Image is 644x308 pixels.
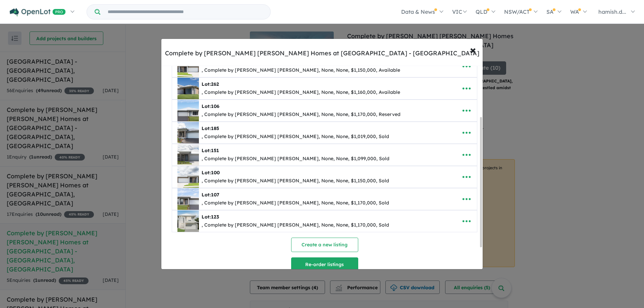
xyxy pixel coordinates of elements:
[211,147,219,153] span: 151
[211,81,219,87] span: 262
[291,238,358,252] button: Create a new listing
[202,66,400,74] div: , Complete by [PERSON_NAME] [PERSON_NAME], None, None, $1,150,000, Available
[202,103,219,109] b: Lot:
[202,221,389,229] div: , Complete by [PERSON_NAME] [PERSON_NAME], None, None, $1,170,000, Sold
[211,192,219,198] span: 107
[177,144,199,166] img: Complete%20by%20McDonald%20Jones%20Homes%20at%20Forest%20Reach%20-%20Huntley%20%20-%20Lot%20151__...
[202,88,400,97] div: , Complete by [PERSON_NAME] [PERSON_NAME], None, None, $1,160,000, Available
[202,81,219,87] b: Lot:
[102,5,269,19] input: Try estate name, suburb, builder or developer
[177,188,199,210] img: Complete%20by%20McDonald%20Jones%20Homes%20at%20Forest%20Reach%20-%20Huntley%20%20-%20Lot%20107__...
[202,155,389,163] div: , Complete by [PERSON_NAME] [PERSON_NAME], None, None, $1,099,000, Sold
[202,125,219,131] b: Lot:
[211,125,219,131] span: 185
[211,103,219,109] span: 106
[202,111,400,119] div: , Complete by [PERSON_NAME] [PERSON_NAME], None, None, $1,170,000, Reserved
[177,210,199,232] img: Complete%20by%20McDonald%20Jones%20Homes%20at%20Forest%20Reach%20-%20Huntley%20%20-%20Lot%20123__...
[598,8,626,15] span: hamish.d...
[177,166,199,188] img: Complete%20by%20McDonald%20Jones%20Homes%20at%20Forest%20Reach%20-%20Huntley%20%20-%20Lot%20100__...
[202,170,220,176] b: Lot:
[177,56,199,77] img: Complete%20by%20McDonald%20Jones%20Homes%20at%20Forest%20Reach%20-%20Huntley%20%20-%20Lot%20121__...
[177,78,199,99] img: Complete%20by%20McDonald%20Jones%20Homes%20at%20Forest%20Reach%20-%20Huntley%20%20-%20Lot%20262__...
[202,133,389,141] div: , Complete by [PERSON_NAME] [PERSON_NAME], None, None, $1,019,000, Sold
[202,199,389,207] div: , Complete by [PERSON_NAME] [PERSON_NAME], None, None, $1,170,000, Sold
[202,177,389,185] div: , Complete by [PERSON_NAME] [PERSON_NAME], None, None, $1,150,000, Sold
[470,43,476,57] span: ×
[211,170,220,176] span: 100
[177,100,199,121] img: Complete%20by%20McDonald%20Jones%20Homes%20at%20Forest%20Reach%20-%20Huntley%20%20-%20Lot%20106__...
[177,122,199,143] img: Complete%20by%20McDonald%20Jones%20Homes%20at%20Forest%20Reach%20-%20Huntley%20%20-%20Lot%20185__...
[165,49,479,58] div: Complete by [PERSON_NAME] [PERSON_NAME] Homes at [GEOGRAPHIC_DATA] - [GEOGRAPHIC_DATA]
[10,8,66,16] img: Openlot PRO Logo White
[291,257,358,272] button: Re-order listings
[202,192,219,198] b: Lot:
[202,214,219,220] b: Lot:
[211,214,219,220] span: 123
[202,147,219,153] b: Lot:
